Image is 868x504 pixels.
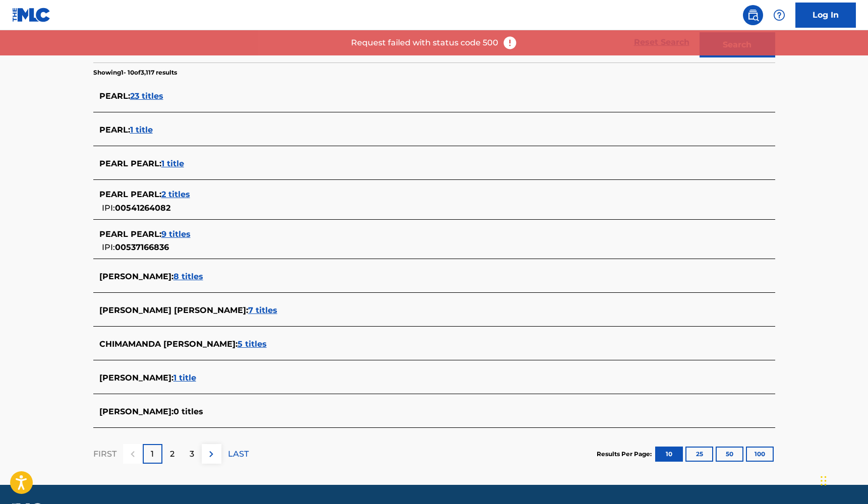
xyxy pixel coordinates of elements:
[102,242,115,252] span: IPI:
[12,8,51,22] img: MLC Logo
[115,242,169,252] span: 00537166836
[99,407,173,416] span: [PERSON_NAME] :
[205,448,217,460] img: right
[93,68,177,77] p: Showing 1 - 10 of 3,117 results
[99,125,130,135] span: PEARL :
[115,203,170,213] span: 00541264082
[597,450,654,459] p: Results Per Page:
[99,91,130,101] span: PEARL :
[99,229,161,239] span: PEARL PEARL :
[773,9,785,21] img: help
[151,448,154,460] p: 1
[747,9,759,21] img: search
[238,339,267,349] span: 5 titles
[821,466,827,496] div: Drag
[228,448,249,460] p: LAST
[130,125,153,135] span: 1 title
[99,190,161,199] span: PEARL PEARL :
[99,339,238,349] span: CHIMAMANDA [PERSON_NAME] :
[190,448,194,460] p: 3
[769,5,789,25] div: Help
[502,35,517,50] img: error
[795,3,856,28] a: Log In
[161,159,184,168] span: 1 title
[99,159,161,168] span: PEARL PEARL :
[161,190,190,199] span: 2 titles
[170,448,175,460] p: 2
[99,272,173,281] span: [PERSON_NAME] :
[99,305,248,315] span: [PERSON_NAME] [PERSON_NAME] :
[248,305,277,315] span: 7 titles
[93,448,117,460] p: FIRST
[351,37,498,49] p: Request failed with status code 500
[655,447,683,462] button: 10
[173,407,203,416] span: 0 titles
[685,447,713,462] button: 25
[130,91,163,101] span: 23 titles
[818,456,868,504] iframe: Chat Widget
[173,272,203,281] span: 8 titles
[99,373,173,383] span: [PERSON_NAME] :
[716,447,743,462] button: 50
[161,229,191,239] span: 9 titles
[746,447,774,462] button: 100
[173,373,196,383] span: 1 title
[102,203,115,213] span: IPI:
[743,5,763,25] a: Public Search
